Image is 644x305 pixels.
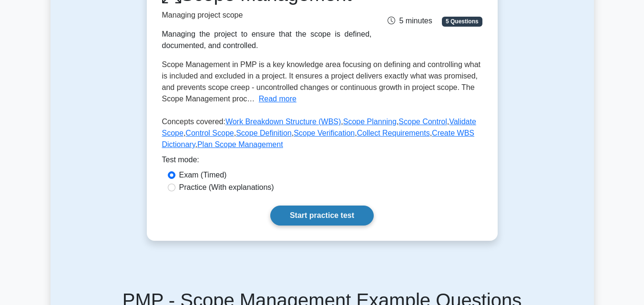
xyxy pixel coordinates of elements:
[270,206,374,226] a: Start practice test
[162,116,482,154] p: Concepts covered: , , , , , , , , ,
[388,17,432,25] span: 5 minutes
[162,10,372,21] p: Managing project scope
[225,118,341,126] a: Work Breakdown Structure (WBS)
[343,118,397,126] a: Scope Planning
[197,140,283,148] a: Plan Scope Management
[236,129,292,137] a: Scope Definition
[162,60,481,103] span: Scope Management in PMP is a key knowledge area focusing on defining and controlling what is incl...
[357,129,430,137] a: Collect Requirements
[179,182,274,193] label: Practice (With explanations)
[185,129,234,137] a: Control Scope
[162,154,482,169] div: Test mode:
[259,93,296,105] button: Read more
[294,129,355,137] a: Scope Verification
[442,17,482,26] span: 5 Questions
[162,29,372,51] div: Managing the project to ensure that the scope is defined, documented, and controlled.
[179,169,227,181] label: Exam (Timed)
[399,118,447,126] a: Scope Control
